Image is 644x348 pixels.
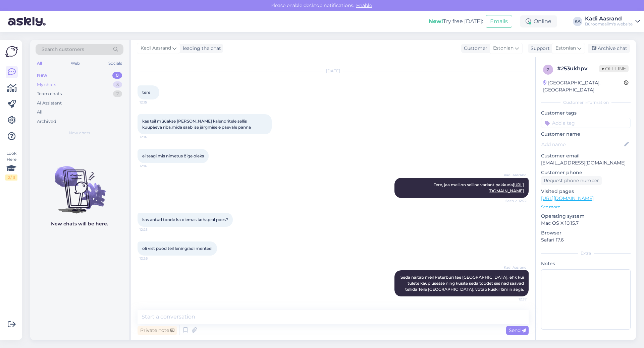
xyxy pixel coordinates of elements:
div: 3 [113,81,122,88]
div: Socials [107,59,123,68]
div: New [37,72,47,79]
div: 0 [112,72,122,79]
p: New chats will be here. [51,220,108,227]
a: Kadi AasrandBüroomaailm's website [585,16,640,27]
p: Customer tags [541,110,631,117]
span: Send [509,327,526,333]
span: Seda näitab meil Peterburi tee [GEOGRAPHIC_DATA], ehk kui tulete kauplusesse ning küsite seda too... [400,275,525,292]
div: Kadi Aasrand [585,16,633,21]
div: leading the chat [180,45,221,52]
div: KA [573,17,582,26]
div: Online [520,15,557,27]
div: Customer [461,45,487,52]
div: Büroomaailm's website [585,21,633,27]
div: All [36,59,43,68]
div: Team chats [37,90,62,97]
div: [GEOGRAPHIC_DATA], [GEOGRAPHIC_DATA] [543,79,624,93]
div: Web [69,59,81,68]
span: tere [142,90,150,95]
span: Tere, jaa meil on selline variant pakkuda [434,182,524,193]
span: 12:15 [140,100,165,105]
div: [DATE] [138,68,529,74]
div: # 253ukhpv [557,65,599,73]
span: Kadi Aasrand [141,45,171,52]
span: Kadi Aasrand [501,172,527,178]
div: Archive chat [588,44,630,53]
p: See more ... [541,204,631,210]
div: All [37,109,43,116]
img: Askly Logo [5,45,18,58]
span: 12:25 [140,227,165,232]
span: 12:16 [140,135,165,140]
button: Emails [486,15,512,28]
p: Customer name [541,131,631,138]
input: Add name [541,141,623,148]
span: New chats [69,130,90,136]
span: Estonian [493,45,514,52]
div: Customer information [541,99,631,106]
p: Operating system [541,213,631,220]
p: Visited pages [541,188,631,195]
p: Customer phone [541,169,631,176]
span: Estonian [555,45,576,52]
p: Mac OS X 10.15.7 [541,220,631,227]
a: [URL][DOMAIN_NAME] [541,195,594,201]
span: Enable [354,2,374,8]
span: kas antud toode ka olemas kohapral poes? [142,217,228,222]
span: Offline [599,65,629,72]
div: Archived [37,118,56,125]
span: kas teil müüakse [PERSON_NAME] kalendritele sellis kuupäeva riba,mida saab ise järgmisele päevale... [142,119,251,130]
span: 12:26 [140,256,165,261]
div: Support [528,45,550,52]
span: Seen ✓ 12:22 [501,198,527,203]
span: 2 [547,67,549,72]
div: 2 / 3 [5,175,17,181]
div: Extra [541,250,631,256]
div: 2 [113,90,122,97]
input: Add a tag [541,118,631,128]
span: 12:16 [140,163,165,168]
p: [EMAIL_ADDRESS][DOMAIN_NAME] [541,159,631,166]
div: AI Assistant [37,100,62,107]
span: 12:37 [501,297,527,302]
b: New! [429,18,443,24]
div: Try free [DATE]: [429,17,483,25]
div: Request phone number [541,176,602,185]
div: My chats [37,81,56,88]
span: oli vist pood teil leningradi menteel [142,246,212,251]
img: No chats [30,154,129,214]
span: Search customers [42,46,84,53]
div: Look Here [5,150,17,181]
div: Private note [138,326,177,335]
p: Notes [541,260,631,267]
span: Kadi Aasrand [501,265,527,270]
p: Safari 17.6 [541,236,631,243]
p: Browser [541,229,631,236]
p: Customer email [541,152,631,159]
span: ei teagi,mis nimetus õige oleks [142,153,204,158]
